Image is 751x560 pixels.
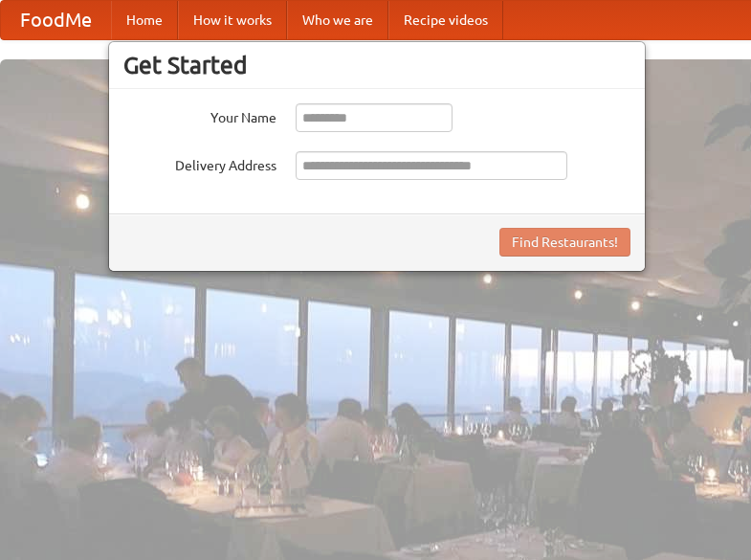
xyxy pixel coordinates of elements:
[1,1,111,39] a: FoodMe
[123,51,630,79] h3: Get Started
[388,1,503,39] a: Recipe videos
[499,228,630,257] button: Find Restaurants!
[111,1,178,39] a: Home
[178,1,287,39] a: How it works
[287,1,388,39] a: Who we are
[123,103,276,127] label: Your Name
[123,151,276,175] label: Delivery Address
